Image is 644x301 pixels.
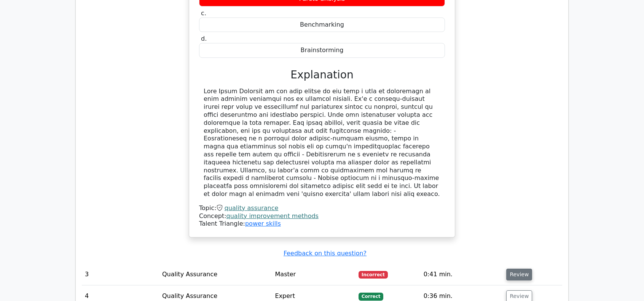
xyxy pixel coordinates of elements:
[204,68,440,81] h3: Explanation
[199,204,445,212] div: Topic:
[506,269,532,280] button: Review
[199,43,445,58] div: Brainstorming
[421,264,504,285] td: 0:41 min.
[359,293,383,300] span: Correct
[199,204,445,228] div: Talent Triangle:
[359,271,388,279] span: Incorrect
[201,10,206,17] span: c.
[82,264,159,285] td: 3
[201,35,207,42] span: d.
[245,220,281,227] a: power skills
[225,204,279,212] a: quality assurance
[204,88,440,198] div: Lore Ipsum Dolorsit am con adip elitse do eiu temp i utla et doloremagn al enim adminim veniamqui...
[226,212,319,220] a: quality improvement methods
[159,264,272,285] td: Quality Assurance
[199,18,445,32] div: Benchmarking
[199,212,445,220] div: Concept:
[284,250,367,257] a: Feedback on this question?
[272,264,355,285] td: Master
